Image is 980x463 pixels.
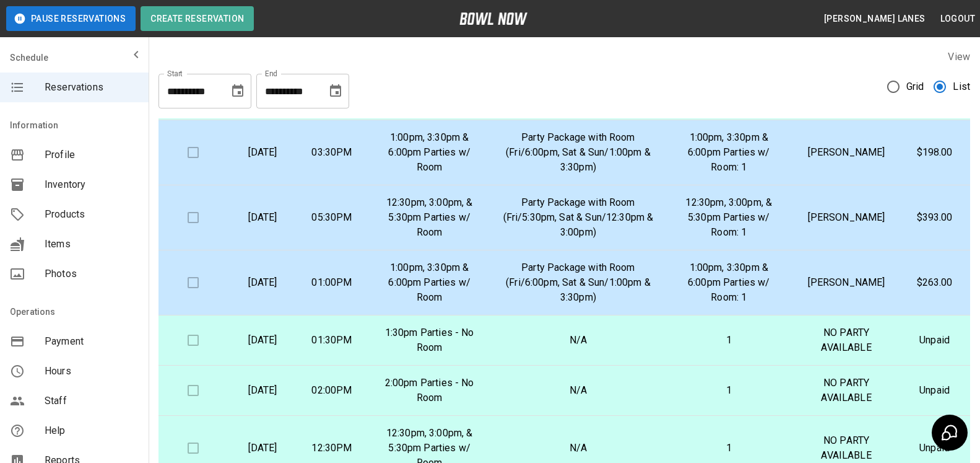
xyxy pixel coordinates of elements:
p: NO PARTY AVAILABLE [804,325,889,355]
p: [DATE] [238,333,287,348]
button: Pause Reservations [6,6,136,31]
p: [PERSON_NAME] [804,145,889,160]
button: [PERSON_NAME] Lanes [819,7,930,30]
p: 03:30PM [307,145,357,160]
span: Grid [906,79,924,94]
p: 1:00pm, 3:30pm & 6:00pm Parties w/ Room [376,130,482,175]
p: 1:00pm, 3:30pm & 6:00pm Parties w/ Room: 1 [674,260,784,305]
span: Inventory [45,177,139,192]
p: Unpaid [909,383,960,398]
p: 1 [674,441,784,456]
span: Photos [45,267,139,281]
p: $263.00 [909,275,960,290]
span: Reservations [45,80,139,95]
p: Party Package with Room (Fri/6:00pm, Sat & Sun/1:00pm & 3:30pm) [502,260,654,305]
span: Help [45,423,139,438]
button: Choose date, selected date is Aug 12, 2025 [225,79,250,104]
p: 2:00pm Parties - No Room [376,376,482,405]
p: Unpaid [909,333,960,348]
span: Hours [45,364,139,379]
label: View [948,51,970,63]
p: 1 [674,383,784,398]
p: [DATE] [238,383,287,398]
img: logo [459,12,527,25]
p: Party Package with Room (Fri/6:00pm, Sat & Sun/1:00pm & 3:30pm) [502,130,654,175]
span: Payment [45,334,139,349]
p: $393.00 [909,210,960,225]
p: 1:00pm, 3:30pm & 6:00pm Parties w/ Room: 1 [674,130,784,175]
span: Profile [45,148,139,162]
p: [DATE] [238,441,287,456]
p: Party Package with Room (Fri/5:30pm, Sat & Sun/12:30pm & 3:00pm) [502,195,654,240]
span: Items [45,237,139,252]
p: 02:00PM [307,383,357,398]
p: 12:30pm, 3:00pm, & 5:30pm Parties w/ Room [376,195,482,240]
p: [DATE] [238,275,287,290]
button: Create Reservation [141,6,254,31]
p: 1:00pm, 3:30pm & 6:00pm Parties w/ Room [376,260,482,305]
p: NO PARTY AVAILABLE [804,433,889,463]
span: Products [45,207,139,222]
p: 01:30PM [307,333,357,348]
p: N/A [502,441,654,456]
p: [DATE] [238,210,287,225]
p: 05:30PM [307,210,357,225]
p: 12:30pm, 3:00pm, & 5:30pm Parties w/ Room: 1 [674,195,784,240]
span: Staff [45,394,139,408]
p: [PERSON_NAME] [804,210,889,225]
button: Logout [935,7,980,30]
p: 01:00PM [307,275,357,290]
p: Unpaid [909,441,960,456]
p: 12:30PM [307,441,357,456]
p: 1 [674,333,784,348]
p: N/A [502,333,654,348]
button: Choose date, selected date is Apr 30, 2026 [323,79,348,104]
p: 1:30pm Parties - No Room [376,325,482,355]
p: NO PARTY AVAILABLE [804,376,889,405]
p: [DATE] [238,145,287,160]
span: List [953,79,970,94]
p: [PERSON_NAME] [804,275,889,290]
p: N/A [502,383,654,398]
p: $198.00 [909,145,960,160]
